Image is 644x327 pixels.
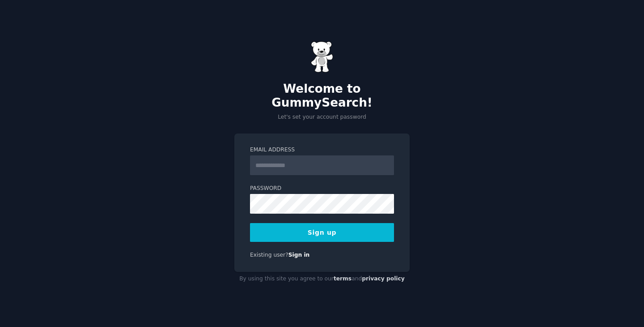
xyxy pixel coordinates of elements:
h2: Welcome to GummySearch! [234,82,410,110]
a: terms [334,275,352,282]
button: Sign up [250,223,394,242]
label: Email Address [250,146,394,154]
label: Password [250,185,394,193]
p: Let's set your account password [234,113,410,121]
img: Gummy Bear [311,41,333,73]
span: Existing user? [250,252,288,258]
a: Sign in [288,252,310,258]
a: privacy policy [362,275,405,282]
div: By using this site you agree to our and [234,272,410,286]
